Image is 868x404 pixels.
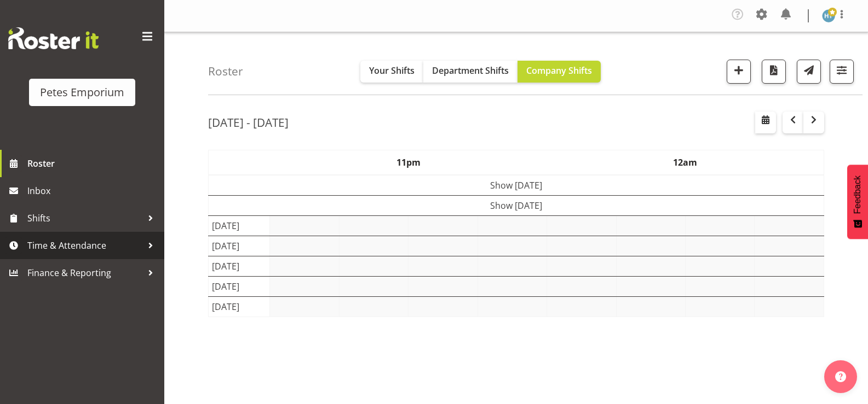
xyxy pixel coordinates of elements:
[209,277,270,297] td: [DATE]
[208,115,289,130] h2: [DATE] - [DATE]
[797,60,821,84] button: Send a list of all shifts for the selected filtered period to all rostered employees.
[432,65,509,77] span: Department Shifts
[209,196,824,216] td: Show [DATE]
[27,210,142,226] span: Shifts
[830,60,854,84] button: Filter Shifts
[270,150,547,175] th: 11pm
[423,61,518,83] button: Department Shifts
[835,371,846,382] img: help-xxl-2.png
[209,236,270,256] td: [DATE]
[209,256,270,277] td: [DATE]
[209,297,270,317] td: [DATE]
[727,60,751,84] button: Add a new shift
[27,237,142,254] span: Time & Attendance
[518,61,601,83] button: Company Shifts
[847,165,868,239] button: Feedback - Show survey
[209,175,824,196] td: Show [DATE]
[27,155,159,172] span: Roster
[209,216,270,236] td: [DATE]
[40,84,124,101] div: Petes Emporium
[547,150,824,175] th: 12am
[360,61,423,83] button: Your Shifts
[369,65,415,77] span: Your Shifts
[762,60,786,84] button: Download a PDF of the roster according to the set date range.
[755,112,776,133] button: Select a specific date within the roster.
[853,175,863,214] span: Feedback
[8,27,99,49] img: Rosterit website logo
[27,265,142,281] span: Finance & Reporting
[27,183,159,199] span: Inbox
[822,9,835,22] img: helena-tomlin701.jpg
[526,65,592,77] span: Company Shifts
[208,65,243,78] h4: Roster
